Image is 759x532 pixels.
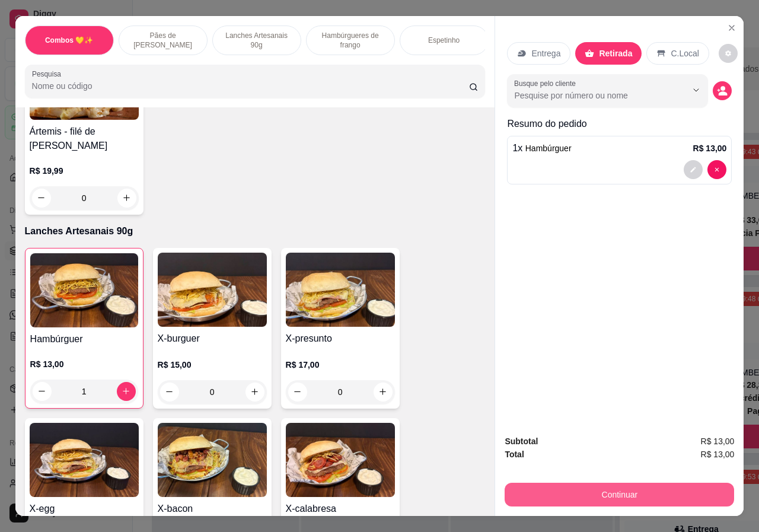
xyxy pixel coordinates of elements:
p: R$ 19,99 [30,165,139,177]
button: decrease-product-quantity [684,160,703,179]
img: product-image [286,423,395,497]
strong: Total [505,450,524,459]
label: Pesquisa [32,69,65,79]
p: Pães de [PERSON_NAME] [129,31,197,50]
p: Lanches Artesanais 90g [25,224,486,238]
p: R$ 17,00 [286,359,395,371]
p: C.Local [671,47,699,59]
p: Espetinho [428,36,460,45]
img: product-image [30,253,138,327]
p: 1 x [512,141,571,155]
span: R$ 13,00 [701,435,735,448]
span: R$ 13,00 [701,448,735,461]
button: decrease-product-quantity [713,81,732,100]
input: Busque pelo cliente [514,90,668,101]
h4: X-calabresa [286,502,395,516]
button: decrease-product-quantity [707,160,726,179]
button: Show suggestions [687,81,706,100]
p: Combos 💛✨ [45,36,93,45]
h4: X-bacon [158,502,267,516]
h4: X-burguer [158,332,267,346]
button: Close [722,18,741,37]
p: R$ 13,00 [693,142,727,154]
h4: X-egg [30,502,139,516]
input: Pesquisa [32,80,469,92]
h4: Hambúrguer [30,332,138,346]
h4: X-presunto [286,332,395,346]
strong: Subtotal [505,437,538,446]
p: R$ 15,00 [158,359,267,371]
p: Lanches Artesanais 90g [222,31,291,50]
img: product-image [158,253,267,327]
p: Entrega [531,47,560,59]
p: Retirada [599,47,632,59]
img: product-image [286,253,395,327]
p: Resumo do pedido [507,117,732,131]
button: decrease-product-quantity [719,44,738,63]
label: Busque pelo cliente [514,78,580,88]
img: product-image [158,423,267,497]
span: Hambúrguer [525,144,572,153]
img: product-image [30,423,139,497]
p: R$ 13,00 [30,358,138,370]
p: Hambúrgueres de frango [316,31,385,50]
h4: Ártemis - filé de [PERSON_NAME] [30,125,139,153]
button: Continuar [505,483,734,506]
